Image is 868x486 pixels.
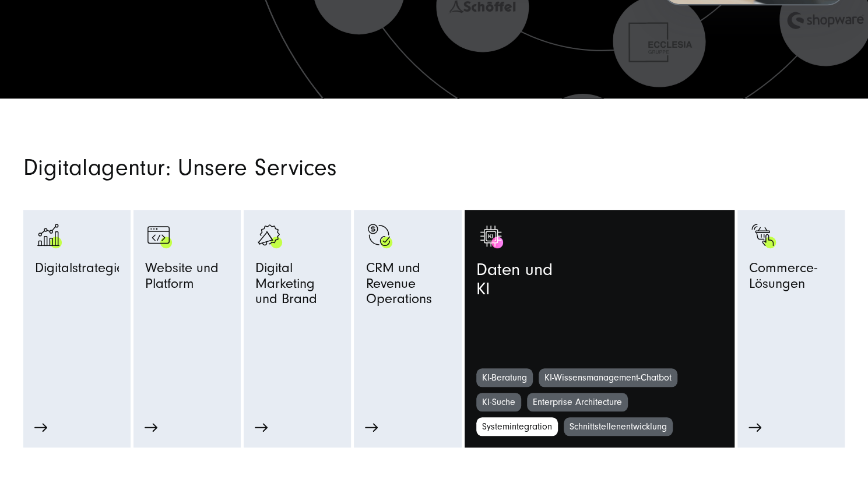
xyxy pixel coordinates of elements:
[255,221,339,368] a: advertising-megaphone-business-products_black advertising-megaphone-business-products_white Digit...
[35,260,124,281] span: Digitalstrategie
[476,417,558,436] a: Systemintegration
[476,368,533,387] a: KI-Beratung
[564,417,673,436] a: Schnittstellenentwicklung
[476,221,723,368] a: KI 1 KI 1 Daten undKI
[145,260,229,297] span: Website und Platform
[366,260,449,312] span: CRM und Revenue Operations
[527,393,628,411] a: Enterprise Architecture
[476,393,521,411] a: KI-Suche
[749,260,833,297] span: Commerce-Lösungen
[35,221,119,393] a: analytics-graph-bar-business analytics-graph-bar-business_white Digitalstrategie
[476,221,505,251] img: KI 1
[749,221,833,393] a: Bild eines Fingers, der auf einen schwarzen Einkaufswagen mit grünen Akzenten klickt: Digitalagen...
[539,368,677,387] a: KI-Wissensmanagement-Chatbot
[476,260,553,305] span: Daten und KI
[23,157,577,179] h2: Digitalagentur: Unsere Services
[145,221,229,393] a: Browser Symbol als Zeichen für Web Development - Digitalagentur SUNZINET programming-browser-prog...
[366,221,449,393] a: Symbol mit einem Haken und einem Dollarzeichen. monetization-approve-business-products_white CRM ...
[255,260,339,312] span: Digital Marketing und Brand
